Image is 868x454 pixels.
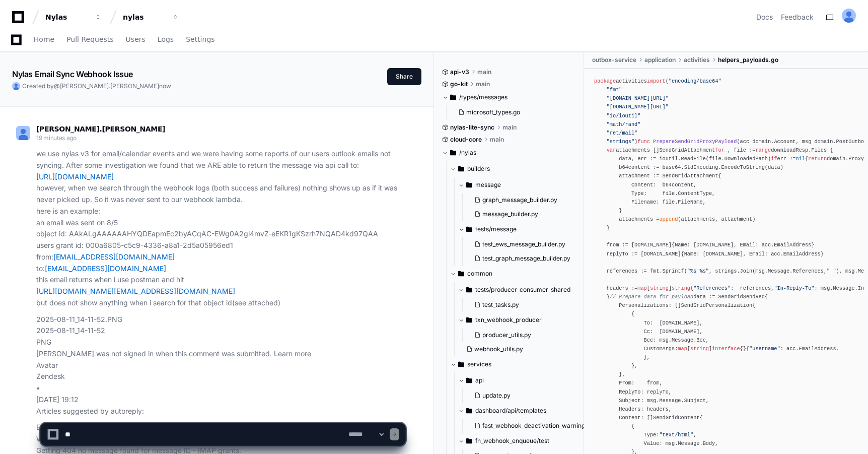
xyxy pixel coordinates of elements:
[647,78,666,84] span: import
[450,80,468,88] span: go-kit
[470,298,578,312] button: test_tasks.py
[45,12,89,22] div: Nylas
[66,28,113,51] a: Pull Requests
[502,123,517,132] span: main
[755,147,771,153] span: range
[458,372,593,388] button: api
[442,145,576,161] button: /nylas
[607,95,669,101] span: "[DOMAIN_NAME][URL]"
[458,403,593,419] button: dashboard/api/templates
[607,147,616,153] span: var
[607,139,634,145] span: "strings"
[592,56,636,64] span: outbox-service
[482,210,538,218] span: message_builder.py
[470,251,578,266] button: test_graph_message_builder.py
[123,12,166,22] div: nylas
[470,207,578,221] button: message_builder.py
[34,28,54,51] a: Home
[475,286,570,294] span: tests/producer_consumer_shared
[54,82,60,90] span: @
[158,28,174,51] a: Logs
[490,136,504,144] span: main
[36,172,114,181] a: [URL][DOMAIN_NAME]
[36,287,235,295] a: [URL][DOMAIN_NAME][EMAIL_ADDRESS][DOMAIN_NAME]
[470,237,578,251] button: test_ews_message_builder.py
[774,285,814,291] span: "In-Reply-To"
[607,104,669,110] span: "[DOMAIN_NAME][URL]"
[718,56,778,64] span: helpers_payloads.go
[650,285,669,291] span: string
[637,285,646,291] span: map
[482,196,557,204] span: graph_message_builder.py
[669,78,721,84] span: "encoding/base64"
[482,331,531,339] span: producer_utils.py
[458,312,585,328] button: txn_webhook_producer
[475,181,501,189] span: message
[482,240,565,248] span: test_ews_message_builder.py
[126,28,146,51] a: Users
[795,156,805,162] span: nil
[442,89,576,105] button: /types/messages
[186,28,214,51] a: Settings
[186,36,214,42] span: Settings
[450,123,494,132] span: nylas-lite-sync
[458,163,464,175] svg: Directory
[159,82,171,90] span: now
[119,8,183,26] button: nylas
[594,78,616,84] span: package
[450,91,456,103] svg: Directory
[466,314,472,326] svg: Directory
[756,12,773,22] a: Docs
[653,139,737,145] span: PrepareSendGridProxyPayload
[467,270,492,278] span: common
[659,216,678,222] span: append
[45,264,166,273] a: [EMAIL_ADDRESS][DOMAIN_NAME]
[450,161,585,177] button: builders
[690,346,709,352] span: string
[12,69,133,79] app-text-character-animate: Nylas Email Sync Webhook Issue
[454,105,570,119] button: microsoft_types.go
[470,193,578,207] button: graph_message_builder.py
[462,342,578,356] button: webhook_utils.py
[637,139,650,145] span: func
[459,149,476,157] span: /nylas
[687,268,709,274] span: "%s %s"
[672,285,690,291] span: string
[749,346,780,352] span: "username"
[53,252,175,261] a: [EMAIL_ADDRESS][DOMAIN_NAME]
[36,134,77,142] span: 19 minutes ago
[715,147,724,153] span: for
[12,82,20,90] img: ALV-UjU-Uivu_cc8zlDcn2c9MNEgVYayUocKx0gHV_Yy_SMunaAAd7JZxK5fgww1Mi-cdUJK5q-hvUHnPErhbMG5W0ta4bF9-...
[678,346,687,352] span: map
[466,108,520,116] span: microsoft_types.go
[607,121,641,127] span: "math/rand"
[644,56,676,64] span: application
[607,113,641,119] span: "io/ioutil"
[458,221,585,237] button: tests/message
[474,345,523,353] span: webhook_utils.py
[467,165,490,173] span: builders
[60,82,159,90] span: [PERSON_NAME].[PERSON_NAME]
[16,126,30,140] img: ALV-UjU-Uivu_cc8zlDcn2c9MNEgVYayUocKx0gHV_Yy_SMunaAAd7JZxK5fgww1Mi-cdUJK5q-hvUHnPErhbMG5W0ta4bF9-...
[475,376,484,384] span: api
[466,179,472,191] svg: Directory
[712,346,740,352] span: interface
[458,177,585,193] button: message
[466,284,472,296] svg: Directory
[482,254,570,263] span: test_graph_message_builder.py
[466,223,472,235] svg: Directory
[34,36,54,42] span: Home
[22,82,171,90] span: Created by
[684,56,710,64] span: activities
[827,268,836,274] span: " "
[482,392,511,400] span: update.py
[36,314,405,417] p: 2025-08-11_14-11-52.PNG 2025-08-11_14-11-52 PNG [PERSON_NAME] was not signed in when this comment...
[476,80,490,88] span: main
[66,36,113,42] span: Pull Requests
[41,8,106,26] button: Nylas
[607,87,622,93] span: "fmt"
[467,360,491,368] span: services
[475,225,517,233] span: tests/message
[450,266,585,282] button: common
[450,147,456,159] svg: Directory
